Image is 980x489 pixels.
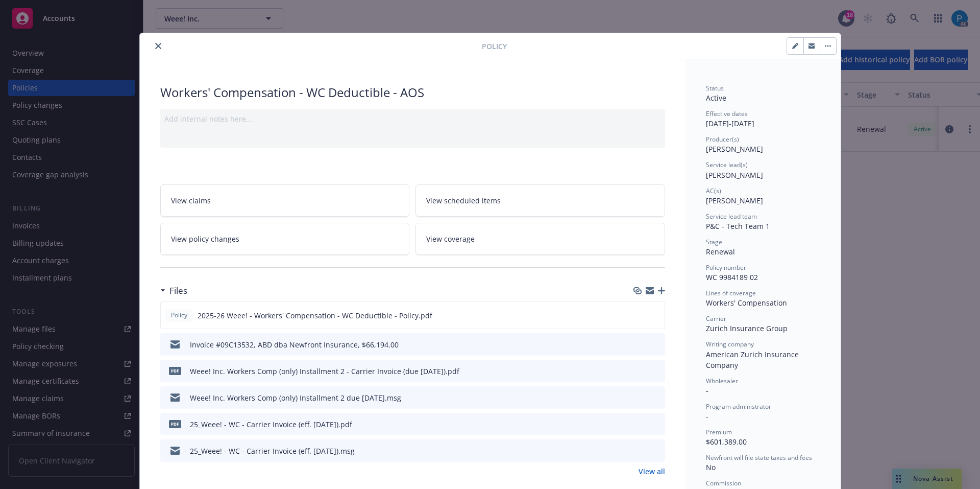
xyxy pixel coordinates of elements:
span: Zurich Insurance Group [706,323,788,333]
span: Policy [169,311,189,320]
span: Commission [706,479,741,487]
span: WC 9984189 02 [706,272,758,282]
button: preview file [652,366,661,377]
span: Wholesaler [706,377,738,385]
a: View coverage [415,223,665,255]
button: preview file [652,339,661,350]
span: Policy number [706,263,746,272]
span: P&C - Tech Team 1 [706,221,770,231]
a: View all [639,466,665,477]
span: Effective dates [706,109,748,118]
span: Renewal [706,247,735,257]
span: [PERSON_NAME] [706,196,763,205]
span: Premium [706,428,732,436]
span: Service lead team [706,212,757,221]
span: View claims [171,195,211,206]
button: preview file [652,419,661,430]
div: Add internal notes here... [164,113,661,124]
span: View policy changes [171,234,239,244]
span: Lines of coverage [706,289,756,297]
span: - [706,411,708,421]
div: Weee! Inc. Workers Comp (only) Installment 2 due [DATE].msg [190,392,401,403]
button: download file [635,310,643,321]
span: View scheduled items [426,195,501,206]
a: View scheduled items [415,184,665,217]
span: $601,389.00 [706,437,747,447]
div: [DATE] - [DATE] [706,109,820,129]
button: download file [635,419,644,430]
span: pdf [169,420,181,428]
button: download file [635,446,644,456]
div: Workers' Compensation - WC Deductible - AOS [160,84,665,101]
span: AC(s) [706,187,721,195]
div: Weee! Inc. Workers Comp (only) Installment 2 - Carrier Invoice (due [DATE]).pdf [190,366,459,377]
button: preview file [652,446,661,456]
span: American Zurich Insurance Company [706,350,801,370]
span: Policy [482,41,507,52]
span: [PERSON_NAME] [706,170,763,180]
div: 25_Weee! - WC - Carrier Invoice (eff. [DATE]).msg [190,446,355,456]
button: download file [635,339,644,350]
div: Files [160,284,187,297]
span: View coverage [426,234,475,244]
h3: Files [169,284,187,297]
a: View policy changes [160,223,410,255]
div: Invoice #09C13532, ABD dba Newfront Insurance, $66,194.00 [190,339,399,350]
span: Carrier [706,314,726,323]
span: Program administrator [706,402,771,411]
div: 25_Weee! - WC - Carrier Invoice (eff. [DATE]).pdf [190,419,352,430]
a: View claims [160,184,410,217]
span: pdf [169,367,181,375]
span: Service lead(s) [706,160,748,169]
span: Status [706,84,724,92]
div: Workers' Compensation [706,297,820,308]
span: [PERSON_NAME] [706,144,763,154]
span: No [706,462,716,472]
button: close [152,40,164,52]
span: Active [706,93,726,103]
button: preview file [651,310,660,321]
button: download file [635,392,644,403]
span: Newfront will file state taxes and fees [706,453,812,462]
span: Writing company [706,340,754,348]
button: preview file [652,392,661,403]
span: 2025-26 Weee! - Workers' Compensation - WC Deductible - Policy.pdf [198,310,432,321]
span: Stage [706,238,722,246]
span: Producer(s) [706,135,739,144]
span: - [706,386,708,395]
button: download file [635,366,644,377]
